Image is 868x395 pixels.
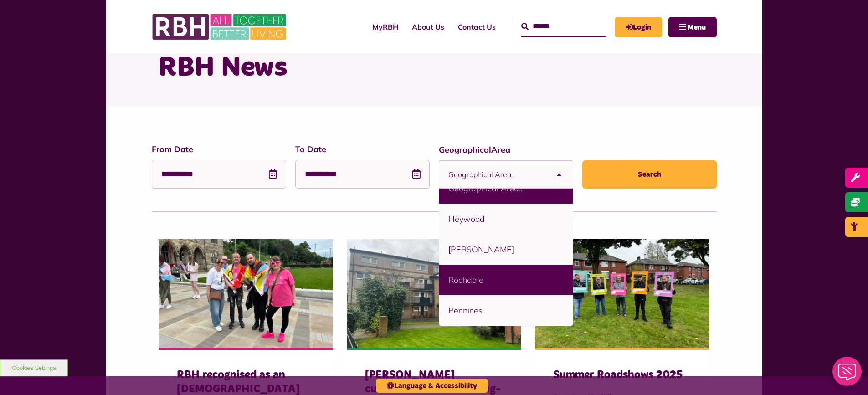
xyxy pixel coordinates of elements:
button: Language & Accessibility [376,379,488,393]
li: [PERSON_NAME] [439,234,573,265]
img: Angel Meadow [347,239,521,349]
span: Geographical Area.. [448,161,545,188]
iframe: Netcall Web Assistant for live chat [827,354,868,395]
label: GeographicalArea [439,144,573,156]
a: About Us [405,15,451,39]
img: Image (21) [535,239,709,349]
h1: RBH News [159,50,710,86]
input: Use the arrow keys to pick a date [295,160,430,189]
li: Pennines [439,295,573,326]
label: To Date [295,143,430,155]
a: MyRBH [365,15,405,39]
button: Search [582,160,717,189]
img: RBH [152,9,288,45]
a: MyRBH [615,17,662,37]
input: Use the arrow keys to pick a date [152,160,286,189]
input: Search [521,17,606,36]
span: Menu [688,24,706,31]
a: Contact Us [451,15,503,39]
label: From Date [152,143,286,155]
img: RBH customers and colleagues at the Rochdale Pride event outside the town hall [159,239,333,349]
button: Navigation [668,17,717,37]
li: Rochdale [439,265,573,295]
li: Heywood [439,204,573,234]
h3: Summer Roadshows 2025 [553,368,691,382]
